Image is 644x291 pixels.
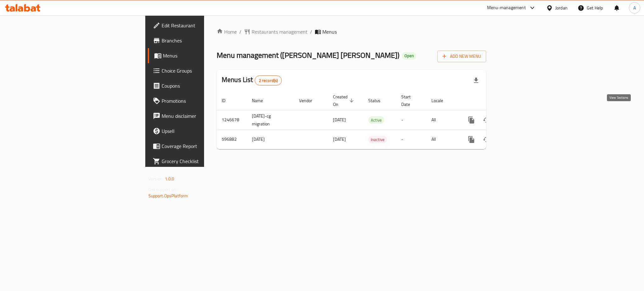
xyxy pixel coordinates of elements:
[487,4,526,12] div: Menu-management
[396,110,426,130] td: -
[222,75,282,85] h2: Menus List
[368,116,384,124] div: Active
[426,110,459,130] td: All
[633,4,636,11] span: A
[396,130,426,149] td: -
[162,142,248,150] span: Coverage Report
[148,185,177,194] span: Get support on:
[217,91,529,149] table: enhanced table
[479,132,494,147] button: Change Status
[464,132,479,147] button: more
[479,113,494,128] button: Change Status
[333,93,356,108] span: Created On
[333,116,346,124] span: [DATE]
[255,78,282,84] span: 2 record(s)
[247,110,294,130] td: [DATE]-cg migration
[252,97,271,104] span: Name
[148,18,253,33] a: Edit Restaurant
[162,82,248,90] span: Coupons
[333,135,346,143] span: [DATE]
[442,52,481,60] span: Add New Menu
[162,127,248,135] span: Upsell
[459,91,529,110] th: Actions
[148,192,188,200] a: Support.OpsPlatform
[148,78,253,93] a: Coupons
[162,97,248,105] span: Promotions
[469,73,484,88] div: Export file
[252,28,308,36] span: Restaurants management
[165,175,175,183] span: 1.0.0
[162,22,248,29] span: Edit Restaurant
[437,51,486,62] button: Add New Menu
[222,97,234,104] span: ID
[162,112,248,120] span: Menu disclaimer
[244,28,308,36] a: Restaurants management
[162,67,248,74] span: Choice Groups
[148,154,253,169] a: Grocery Checklist
[368,136,387,143] span: Inactive
[402,52,416,60] div: Open
[555,4,568,11] div: Jordan
[148,63,253,78] a: Choice Groups
[464,113,479,128] button: more
[148,33,253,48] a: Branches
[148,124,253,139] a: Upsell
[401,93,419,108] span: Start Date
[322,28,337,36] span: Menus
[368,136,387,143] div: Inactive
[148,48,253,63] a: Menus
[299,97,320,104] span: Vendor
[163,52,248,59] span: Menus
[426,130,459,149] td: All
[247,130,294,149] td: [DATE]
[148,175,164,183] span: Version:
[368,117,384,124] span: Active
[148,139,253,154] a: Coverage Report
[368,97,389,104] span: Status
[148,108,253,124] a: Menu disclaimer
[217,28,486,36] nav: breadcrumb
[217,48,399,62] span: Menu management ( [PERSON_NAME] [PERSON_NAME] )
[310,28,312,36] li: /
[431,97,451,104] span: Locale
[162,157,248,165] span: Grocery Checklist
[148,93,253,108] a: Promotions
[255,75,282,85] div: Total records count
[162,37,248,44] span: Branches
[402,53,416,58] span: Open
